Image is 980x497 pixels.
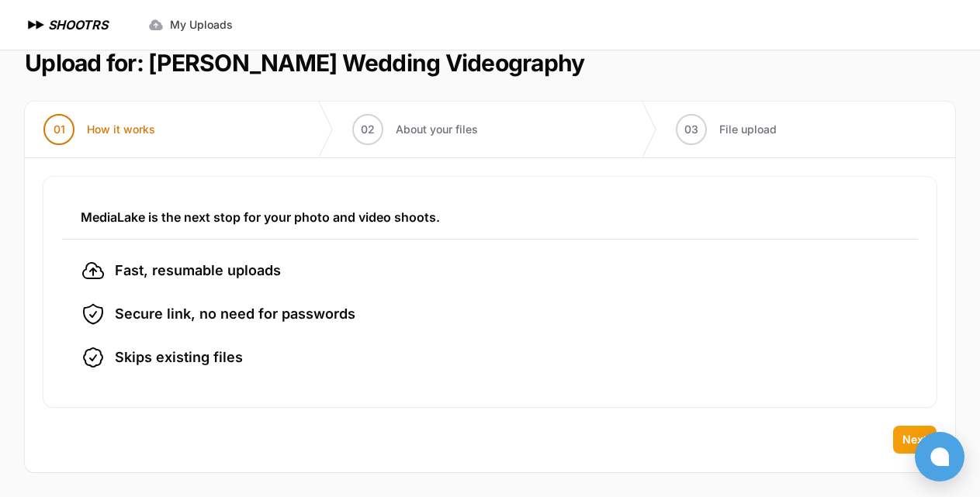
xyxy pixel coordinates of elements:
[893,426,937,454] button: Next
[81,208,899,226] h3: MediaLake is the next stop for your photo and video shoots.
[48,16,108,34] h1: SHOOTRS
[719,122,777,137] span: File upload
[170,17,233,33] span: My Uploads
[25,16,48,34] img: SHOOTRS
[396,122,478,137] span: About your files
[684,122,698,137] span: 03
[115,303,355,325] span: Secure link, no need for passwords
[115,347,243,368] span: Skips existing files
[54,122,65,137] span: 01
[334,102,497,157] button: 02 About your files
[361,122,375,137] span: 02
[915,432,964,481] button: Open chat window
[25,49,584,77] h1: Upload for: [PERSON_NAME] Wedding Videography
[657,102,795,157] button: 03 File upload
[87,122,155,137] span: How it works
[25,102,174,157] button: 01 How it works
[902,432,927,447] span: Next
[139,11,242,39] a: My Uploads
[25,16,108,34] a: SHOOTRS SHOOTRS
[115,260,281,281] span: Fast, resumable uploads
